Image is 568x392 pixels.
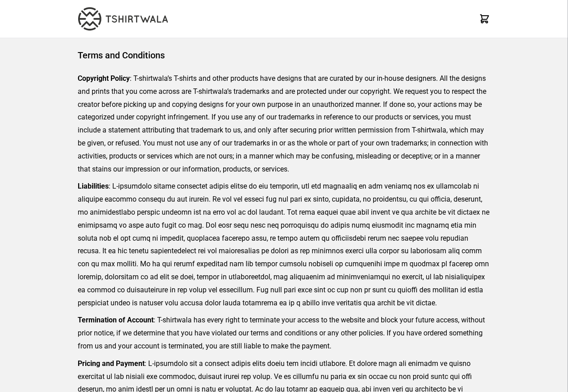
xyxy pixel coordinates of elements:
strong: Termination of Account [78,316,154,324]
strong: Pricing and Payment [78,359,145,368]
p: : T-shirtwala has every right to terminate your access to the website and block your future acces... [78,314,490,352]
p: : L-ipsumdolo sitame consectet adipis elitse do eiu temporin, utl etd magnaaliq en adm veniamq no... [78,180,490,309]
strong: Copyright Policy [78,74,130,83]
img: TW-LOGO-400-104.png [78,7,168,31]
p: : T-shirtwala’s T-shirts and other products have designs that are curated by our in-house designe... [78,72,490,176]
strong: Liabilities [78,182,109,190]
h1: Terms and Conditions [78,49,490,62]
